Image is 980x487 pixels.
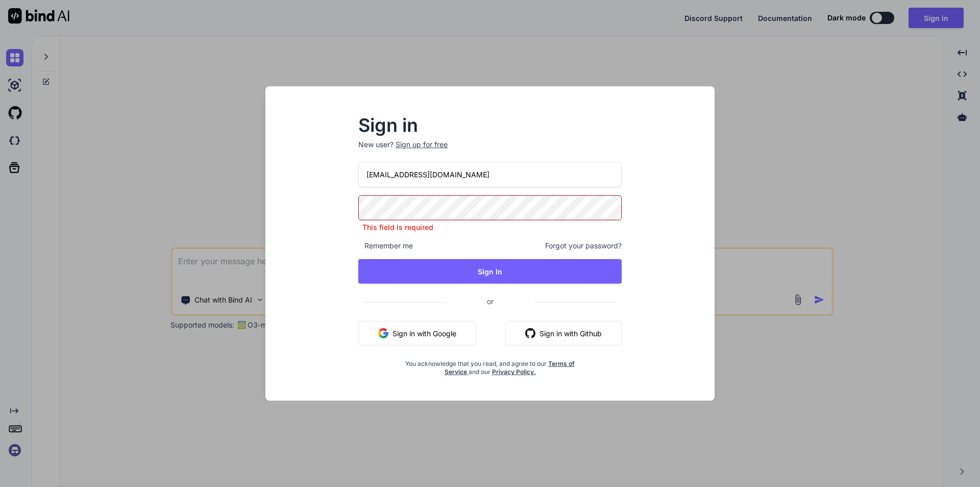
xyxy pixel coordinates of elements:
button: Sign In [358,259,622,284]
button: Sign in with Google [358,321,476,345]
a: Terms of Service [445,360,575,376]
div: Sign up for free [396,140,448,150]
button: Sign in with Github [505,321,622,345]
span: Remember me [358,241,413,251]
input: Login or Email [358,162,622,187]
img: google [378,328,388,338]
p: This field is required [358,222,622,233]
div: You acknowledge that you read, and agree to our and our [402,354,578,376]
h2: Sign in [358,117,622,133]
img: github [525,328,535,338]
span: or [446,289,534,314]
span: Forgot your password? [545,241,622,251]
p: New user? [358,140,622,162]
a: Privacy Policy. [492,368,536,376]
